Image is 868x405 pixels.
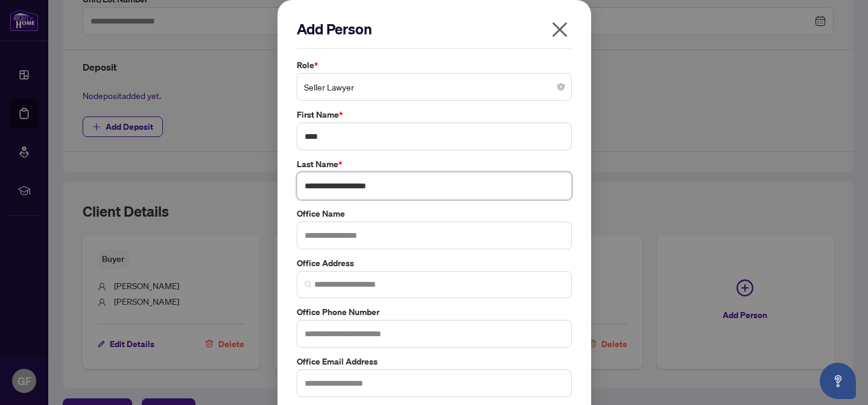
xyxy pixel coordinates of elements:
span: close [550,20,569,39]
label: Office Address [297,257,572,270]
label: Role [297,59,572,72]
label: Last Name [297,158,572,171]
h2: Add Person [297,19,572,39]
label: First Name [297,108,572,121]
span: Seller Lawyer [304,75,565,98]
button: Open asap [820,363,856,399]
img: search_icon [305,281,312,288]
label: Office Name [297,207,572,220]
span: close-circle [557,83,565,91]
label: Office Email Address [297,355,572,368]
label: Office Phone Number [297,305,572,319]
